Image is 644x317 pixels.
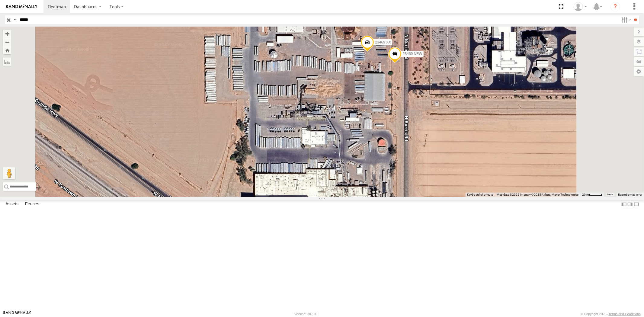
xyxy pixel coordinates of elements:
[3,30,11,38] button: Zoom in
[497,193,578,196] span: Map data ©2025 Imagery ©2025 Airbus, Maxar Technologies
[609,312,641,316] a: Terms and Conditions
[634,67,644,76] label: Map Settings
[633,200,639,209] label: Hide Summary Table
[607,194,614,196] a: Terms (opens in new tab)
[572,2,589,11] div: Sardor Khadjimedov
[3,38,11,46] button: Zoom out
[581,312,641,316] div: © Copyright 2025 -
[6,5,37,9] img: rand-logo.svg
[580,193,604,197] button: Map Scale: 20 m per 40 pixels
[22,200,42,209] label: Fences
[582,193,589,196] span: 20 m
[610,2,620,11] i: ?
[467,193,493,197] button: Keyboard shortcuts
[627,200,633,209] label: Dock Summary Table to the Right
[3,311,31,317] a: Visit our Website
[3,57,11,66] label: Measure
[3,46,11,54] button: Zoom Home
[2,200,21,209] label: Assets
[3,167,15,179] button: Drag Pegman onto the map to open Street View
[621,200,627,209] label: Dock Summary Table to the Left
[619,15,632,24] label: Search Filter Options
[13,15,18,24] label: Search Query
[294,312,317,316] div: Version: 307.00
[402,52,422,56] span: 23469 NEW
[618,193,642,196] a: Report a map error
[375,40,391,44] span: 23469 XX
